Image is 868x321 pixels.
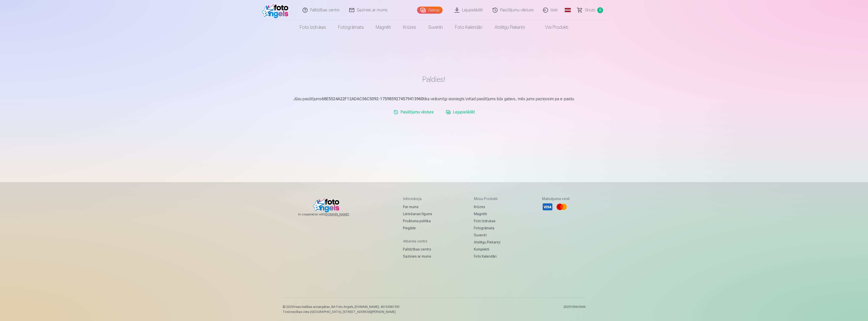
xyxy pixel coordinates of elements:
a: Par mums [403,203,432,210]
a: Visi produkti [531,20,574,34]
h5: Informācija [403,196,432,201]
a: Privātuma politika [403,217,432,225]
a: Foto izdrukas [474,217,500,225]
a: Fotogrāmata [332,20,370,34]
a: Lejupielādēt [444,107,477,117]
a: Krūzes [474,203,500,210]
a: Piegāde [403,225,432,232]
a: Foto izdrukas [294,20,332,34]
a: Foto kalendāri [449,20,489,34]
a: Komplekti [474,246,500,253]
a: Atslēgu piekariņi [489,20,531,34]
a: Fotogrāmata [474,225,500,232]
a: Foto kalendāri [474,253,500,260]
li: Mastercard [556,201,567,212]
a: Galerija [417,7,443,14]
a: Krūzes [397,20,422,34]
span: Grozs [585,7,595,13]
a: Atslēgu piekariņi [474,239,500,246]
span: 0 [597,7,603,13]
p: 20251006.0944 [563,305,585,314]
p: Jūsu pasūtījums tika veiksmīgi iesniegts.\nKad pasūtījums būs gatavs, mēs jums paziņosim pa e-pastu. [287,96,581,102]
a: Palīdzības centrs [403,246,432,253]
a: Magnēti [474,210,500,217]
h5: Maksājuma veidi [542,196,570,201]
a: Suvenīri [422,20,449,34]
h5: Mūsu produkti [474,196,500,201]
a: Suvenīri [474,232,500,239]
p: Tirdzniecības vieta [GEOGRAPHIC_DATA], [STREET_ADDRESS][PERSON_NAME] [283,310,400,314]
span: SIA Foto Angels, [DOMAIN_NAME]. 40103901591 [331,305,400,309]
span: In cooperation with [298,212,361,216]
li: Visa [542,201,553,212]
p: © 2025 Visas tiesības aizsargātas. , [283,305,400,309]
img: /fa1 [262,2,291,18]
h1: Paldies! [287,75,581,84]
a: [DOMAIN_NAME] [325,212,361,216]
h5: Atbalsta centrs [403,239,432,244]
a: Sazinies ar mums [403,253,432,260]
a: Lietošanas līgums [403,210,432,217]
a: Pasūtījumu vēsture [391,107,436,117]
a: Magnēti [370,20,397,34]
b: 68E5524A22F12ADAC56C5092-1759859274579413960 [322,96,423,101]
